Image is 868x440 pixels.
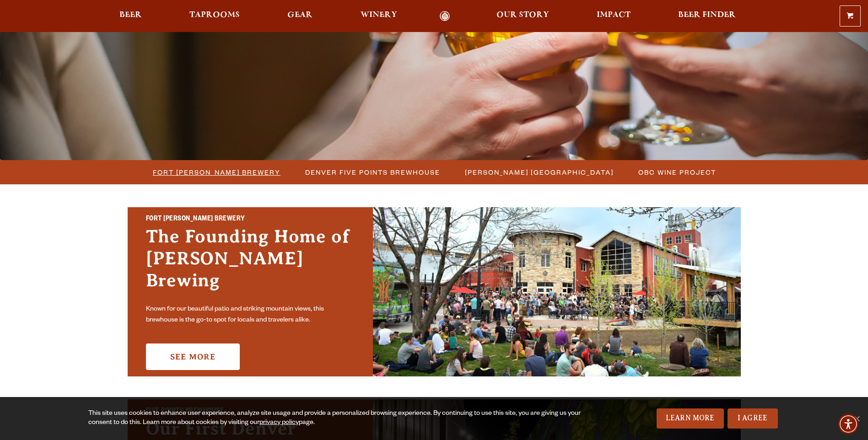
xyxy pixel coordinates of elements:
[153,166,280,179] span: Fort [PERSON_NAME] Brewery
[146,304,355,326] p: Known for our beautiful patio and striking mountain views, this brewhouse is the go-to spot for l...
[361,11,397,19] span: Winery
[113,11,148,21] a: Beer
[183,11,246,21] a: Taprooms
[146,214,355,225] h2: Fort [PERSON_NAME] Brewery
[428,11,462,21] a: Odell Home
[465,166,614,179] span: [PERSON_NAME] [GEOGRAPHIC_DATA]
[728,408,778,429] a: I Agree
[88,409,582,428] div: This site uses cookies to enhance user experience, analyze site usage and provide a personalized ...
[591,11,636,21] a: Impact
[657,408,724,429] a: Learn More
[491,11,555,21] a: Our Story
[678,11,736,19] span: Beer Finder
[355,11,403,21] a: Winery
[259,419,299,427] a: privacy policy
[305,166,440,179] span: Denver Five Points Brewhouse
[638,166,716,179] span: OBC Wine Project
[300,166,445,179] a: Denver Five Points Brewhouse
[146,225,355,300] h3: The Founding Home of [PERSON_NAME] Brewing
[281,11,318,21] a: Gear
[633,166,721,179] a: OBC Wine Project
[119,11,142,19] span: Beer
[597,11,631,19] span: Impact
[838,414,858,434] div: Accessibility Menu
[373,207,741,376] img: Fort Collins Brewery & Taproom'
[189,11,240,19] span: Taprooms
[459,166,618,179] a: [PERSON_NAME] [GEOGRAPHIC_DATA]
[672,11,742,21] a: Beer Finder
[146,343,240,370] a: See More
[147,166,285,179] a: Fort [PERSON_NAME] Brewery
[287,11,313,19] span: Gear
[496,11,549,19] span: Our Story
